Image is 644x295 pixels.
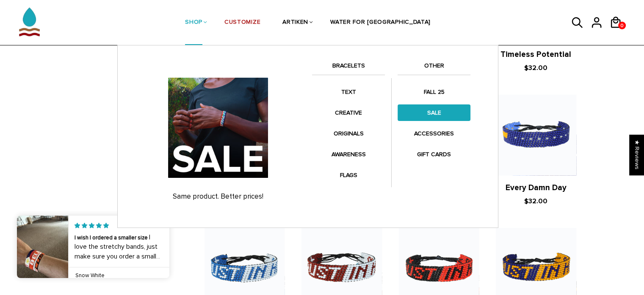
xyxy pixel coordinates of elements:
[312,104,385,121] a: CREATIVE
[312,146,385,163] a: AWARENESS
[618,22,626,29] a: 0
[282,0,308,45] a: ARTIKEN
[330,0,431,45] a: WATER FOR [GEOGRAPHIC_DATA]
[224,0,260,45] a: CUSTOMIZE
[133,192,304,201] p: Same product. Better prices!
[312,125,385,142] a: ORIGINALS
[312,61,385,75] a: BRACELETS
[524,197,547,205] span: $32.00
[618,20,626,31] span: 0
[398,146,470,163] a: GIFT CARDS
[398,61,470,75] a: OTHER
[398,84,470,100] a: FALL 25
[500,50,571,59] a: Timeless Potential
[524,64,547,72] span: $32.00
[506,183,567,193] a: Every Damn Day
[398,104,470,121] a: SALE
[185,0,202,45] a: SHOP
[312,167,385,183] a: FLAGS
[630,135,644,175] div: Click to open Judge.me floating reviews tab
[312,84,385,100] a: TEXT
[398,125,470,142] a: ACCESSORIES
